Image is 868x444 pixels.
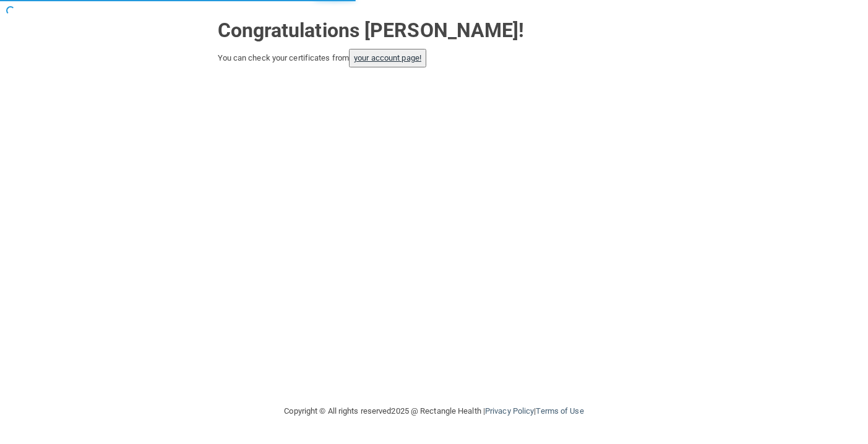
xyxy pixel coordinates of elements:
div: You can check your certificates from [218,49,651,67]
div: Copyright © All rights reserved 2025 @ Rectangle Health | | [208,391,660,431]
a: your account page! [354,53,421,62]
a: Privacy Policy [485,406,534,416]
strong: Congratulations [PERSON_NAME]! [218,19,525,42]
button: your account page! [349,49,426,67]
a: Terms of Use [536,406,583,416]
